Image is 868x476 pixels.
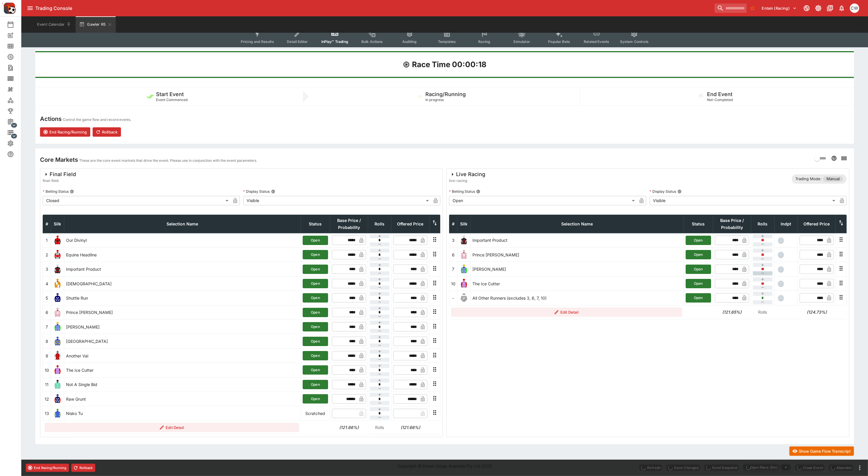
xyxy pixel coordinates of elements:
td: Important Product [471,233,684,247]
p: Display Status [243,189,270,194]
td: 12 [43,392,51,406]
th: Selection Name [64,215,301,233]
th: Offered Price [391,215,429,233]
td: 3 [449,233,458,247]
img: runner 6 [53,308,62,317]
td: 6 [449,248,458,262]
img: runner 12 [53,394,62,404]
button: Open [303,293,328,303]
button: Open [303,365,328,375]
td: 10 [43,363,51,377]
button: Open [303,394,328,404]
div: Final Field [43,171,76,178]
th: Status [301,215,330,233]
img: runner 4 [53,279,62,288]
img: runner 10 [459,279,469,288]
div: Tournaments [7,107,23,114]
p: Betting Status [449,189,475,194]
th: Offered Price [798,215,836,233]
div: split button [742,463,792,472]
img: runner 11 [53,380,62,389]
button: Edit Detail [45,423,299,432]
button: more [856,464,863,471]
div: New Event [7,32,23,39]
button: Event Calendar [34,16,75,33]
img: runner 10 [53,365,62,375]
td: All Other Runners (excludes 3, 6, 7, 10) [471,291,684,305]
td: - [449,291,458,305]
p: These are the core event markets that drive the event. Please use in conjunction with the event p... [79,158,257,164]
p: Trading Mode: [795,176,822,182]
th: Status [684,215,713,233]
span: In progress [426,98,444,102]
th: # [43,215,51,233]
span: Manual [823,176,843,182]
span: Simulator [514,39,530,44]
th: Rolls [751,215,775,233]
span: Bulk Actions [361,39,383,44]
span: Related Events [584,39,609,44]
div: Categories [7,97,23,104]
span: final-field [43,178,76,184]
button: Rollback [71,464,95,472]
td: 5 [43,291,51,305]
div: Visible [650,196,838,205]
span: Popular Bets [548,39,570,44]
button: Toggle light/dark mode [813,3,824,13]
td: Prince [PERSON_NAME] [471,248,684,262]
button: Open [303,337,328,346]
span: Racing [478,39,490,44]
button: open drawer [25,3,35,13]
td: Nisko Tu [64,406,301,421]
div: Futures [7,53,23,60]
th: Base Price / Probability [330,215,368,233]
div: System Settings [7,140,23,147]
td: [DEMOGRAPHIC_DATA] [64,276,301,291]
button: Open [303,308,328,317]
td: The Ice Cutter [64,363,301,377]
h5: End Event [707,91,732,98]
span: Auditing [402,39,417,44]
td: Raw Grunt [64,392,301,406]
td: 11 [43,377,51,392]
td: 2 [43,248,51,262]
span: Detail Editor [287,39,308,44]
img: runner 7 [53,322,62,331]
button: Open [686,236,711,245]
td: Shuttle Run [64,291,301,305]
h1: Race Time 00:00:18 [412,60,487,70]
span: Not-Completed [707,98,733,102]
p: Display Status [650,189,676,194]
div: Visible [243,196,431,205]
img: runner 13 [53,409,62,418]
div: Live Racing [449,171,485,178]
button: Open [686,250,711,259]
img: blank-silk.png [459,293,469,303]
span: Templates [438,39,456,44]
img: runner 2 [53,250,62,259]
img: runner 1 [53,236,62,245]
button: Open [686,265,711,274]
td: 3 [43,262,51,276]
td: Equine Headline [64,248,301,262]
td: 10 [449,276,458,291]
span: live-racing [449,178,485,184]
th: Base Price / Probability [713,215,751,233]
img: runner 8 [53,337,62,346]
button: Betting Status [70,190,74,194]
div: Infrastructure [7,129,23,136]
span: Pricing and Results [241,39,274,44]
div: Help & Support [7,151,23,158]
button: Open [303,322,328,331]
h6: (121.65%) [715,309,749,315]
td: 9 [43,348,51,363]
td: 8 [43,334,51,348]
button: Gawler R5 [76,16,116,33]
td: 7 [449,262,458,276]
button: End Racing/Running [40,127,90,137]
img: runner 3 [459,236,469,245]
img: runner 6 [459,250,469,259]
div: Search [7,64,23,71]
button: Open [303,250,328,259]
img: runner 9 [53,351,62,360]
